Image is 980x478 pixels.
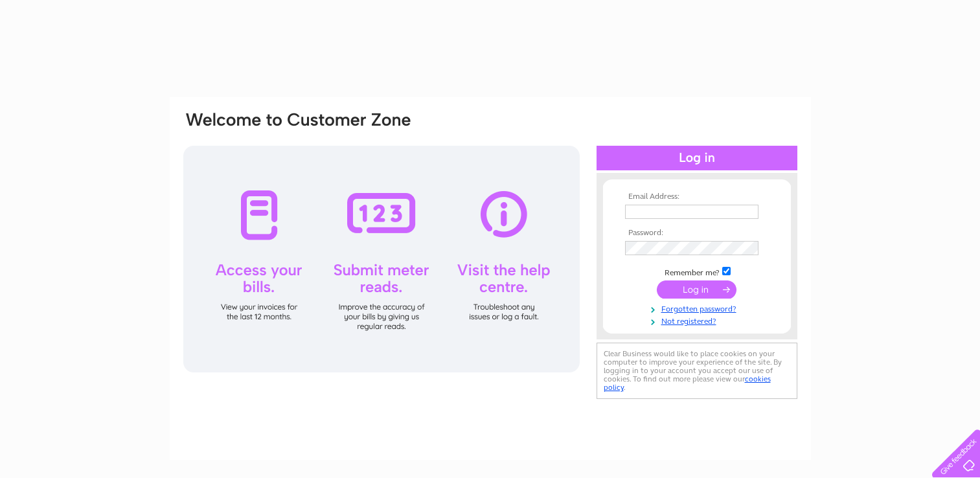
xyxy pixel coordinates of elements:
input: Submit [657,280,736,299]
a: Not registered? [625,314,772,326]
th: Email Address: [622,192,772,201]
div: Clear Business would like to place cookies on your computer to improve your experience of the sit... [597,343,797,399]
td: Remember me? [622,265,772,278]
a: Forgotten password? [625,302,772,314]
a: cookies policy [604,374,771,392]
th: Password: [622,229,772,238]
